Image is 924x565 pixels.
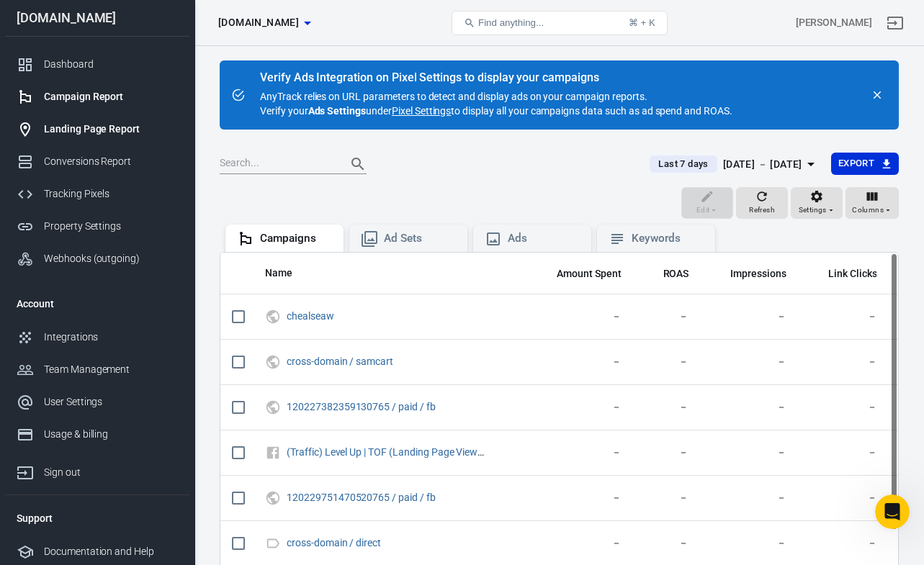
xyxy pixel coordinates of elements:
[144,411,288,469] button: Messages
[538,265,622,282] span: The estimated total amount of money you've spent on your campaign, ad set or ad during its schedule.
[265,489,281,507] svg: UTM & Web Traffic
[749,204,775,217] span: Refresh
[5,145,189,178] a: Conversions Report
[265,399,281,416] svg: UTM & Web Traffic
[712,536,786,551] span: －
[5,210,189,243] a: Property Settings
[265,266,292,281] span: Name
[5,386,189,418] a: User Settings
[287,356,393,367] a: cross-domain / samcart
[44,362,178,377] div: Team Management
[5,113,189,145] a: Landing Page Report
[287,538,383,548] span: cross-domain / direct
[831,153,899,175] button: Export
[712,400,786,415] span: －
[287,310,334,322] a: chealseaw
[30,289,241,304] div: Knowledge Base
[248,23,274,49] div: Close
[557,265,622,282] span: The estimated total amount of money you've spent on your campaign, ad set or ad during its schedule.
[287,446,561,458] a: (Traffic) Level Up | TOF (Landing Page Views) / cpc / facebook
[192,447,241,457] span: Messages
[663,265,689,282] span: The total return on ad spend
[5,178,189,210] a: Tracking Pixels
[44,89,178,104] div: Campaign Report
[265,353,281,371] svg: UTM & Web Traffic
[867,85,887,105] button: close
[260,71,732,85] div: Verify Ads Integration on Pixel Settings to display your campaigns
[14,194,274,269] div: Recent messageProfile image for LaurentGood morning [PERSON_NAME]! Yes, absolutely--please do![PE...
[799,204,827,217] span: Settings
[44,122,178,137] div: Landing Page Report
[220,155,335,173] input: Search...
[638,153,830,176] button: Last 7 days[DATE] － [DATE]
[265,266,311,281] span: Name
[260,231,332,246] div: Campaigns
[55,447,88,457] span: Home
[852,204,884,217] span: Columns
[538,446,622,460] span: －
[632,231,704,246] div: Keywords
[5,12,189,24] div: [DOMAIN_NAME]
[287,492,438,502] span: 120229751470520765 / paid / fb
[44,465,178,480] div: Sign out
[508,231,580,246] div: Ads
[478,17,544,28] span: Find anything...
[736,187,788,219] button: Refresh
[712,491,786,505] span: －
[287,402,438,412] span: 120227382359130765 / paid / fb
[29,27,132,50] img: logo
[5,451,189,489] a: Sign out
[5,81,189,113] a: Campaign Report
[828,267,877,281] span: Link Clicks
[392,104,451,118] a: Pixel Settings
[629,17,655,28] div: ⌘ + K
[260,72,732,118] div: AnyTrack relies on URL parameters to detect and display ads on your campaign reports. Verify your...
[538,400,622,415] span: －
[287,311,336,321] span: chealseaw
[730,265,786,282] span: The number of times your ads were on screen.
[44,544,178,559] div: Documentation and Help
[809,446,877,460] span: －
[712,265,786,282] span: The number of times your ads were on screen.
[538,355,622,369] span: －
[452,11,668,35] button: Find anything...⌘ + K
[723,155,802,173] div: [DATE] － [DATE]
[265,444,281,461] svg: Unknown Facebook
[30,227,58,256] img: Profile image for Laurent
[712,446,786,460] span: －
[645,400,689,415] span: －
[64,242,148,257] div: [PERSON_NAME]
[791,187,843,219] button: Settings
[196,23,225,52] img: Profile image for Laurent
[809,355,877,369] span: －
[29,127,259,176] p: What do you want to track [DATE]?
[265,308,281,325] svg: UTM & Web Traffic
[796,15,872,30] div: Account id: txVnG5a9
[652,157,714,171] span: Last 7 days
[287,356,395,366] span: cross-domain / samcart
[218,14,299,32] span: samcart.com
[44,394,178,410] div: User Settings
[341,147,375,181] button: Search
[557,267,622,281] span: Amount Spent
[645,491,689,505] span: －
[809,536,877,551] span: －
[538,309,622,324] span: －
[44,57,178,72] div: Dashboard
[308,105,367,117] strong: Ads Settings
[809,400,877,415] span: －
[730,267,786,281] span: Impressions
[44,154,178,169] div: Conversions Report
[5,243,189,275] a: Webhooks (outgoing)
[645,355,689,369] span: －
[645,309,689,324] span: －
[384,231,456,246] div: Ad Sets
[265,535,281,552] svg: Direct
[878,6,912,40] a: Sign out
[809,265,877,282] span: The number of clicks on links within the ad that led to advertiser-specified destinations
[151,242,192,257] div: • 3h ago
[645,265,689,282] span: The total return on ad spend
[712,309,786,324] span: －
[645,536,689,551] span: －
[15,215,273,268] div: Profile image for LaurentGood morning [PERSON_NAME]! Yes, absolutely--please do![PERSON_NAME]•3h ago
